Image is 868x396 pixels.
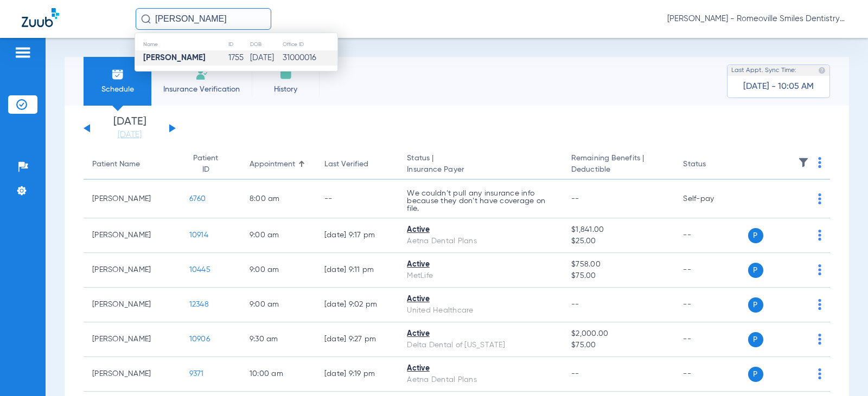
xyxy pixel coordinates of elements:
td: -- [316,180,399,218]
div: Active [407,328,554,340]
span: $75.00 [571,270,666,282]
div: Patient ID [189,153,232,176]
td: [PERSON_NAME] [84,218,181,253]
div: Last Verified [324,159,368,170]
td: -- [674,322,748,357]
div: Last Verified [324,159,390,170]
div: Patient ID [189,153,222,176]
span: Last Appt. Sync Time: [731,65,796,76]
img: group-dot-blue.svg [818,230,821,241]
th: Office ID [282,38,337,50]
span: P [748,367,763,382]
span: 6760 [189,195,206,203]
span: $75.00 [571,340,666,351]
div: Active [407,363,554,374]
span: P [748,228,763,243]
td: 9:00 AM [241,288,316,322]
td: 10:00 AM [241,357,316,392]
div: Active [407,224,554,236]
div: Delta Dental of [US_STATE] [407,340,554,351]
img: group-dot-blue.svg [818,264,821,275]
td: [PERSON_NAME] [84,322,181,357]
td: -- [674,253,748,288]
div: Aetna Dental Plans [407,236,554,247]
td: [DATE] 9:02 PM [316,288,399,322]
td: [DATE] 9:17 PM [316,218,399,253]
th: DOB [250,38,282,50]
span: -- [571,370,579,378]
p: We couldn’t pull any insurance info because they don’t have coverage on file. [407,190,554,212]
td: [DATE] 9:19 PM [316,357,399,392]
div: Patient Name [92,159,140,170]
th: Remaining Benefits | [563,150,674,180]
span: Schedule [92,84,143,95]
input: Search for patients [136,8,271,30]
li: [DATE] [97,116,162,140]
td: [DATE] [250,50,282,66]
span: P [748,332,763,347]
div: Active [407,259,554,270]
img: group-dot-blue.svg [818,157,821,168]
span: $758.00 [571,259,666,270]
span: -- [571,195,579,203]
div: United Healthcare [407,305,554,316]
div: MetLife [407,270,554,282]
span: -- [571,301,579,308]
span: [DATE] - 10:05 AM [743,81,814,92]
td: 1755 [228,50,249,66]
div: Patient Name [92,159,172,170]
td: 9:00 AM [241,218,316,253]
img: Search Icon [141,14,151,24]
td: 8:00 AM [241,180,316,218]
div: Aetna Dental Plans [407,374,554,386]
span: Deductible [571,164,666,176]
td: 9:30 AM [241,322,316,357]
span: P [748,297,763,313]
span: [PERSON_NAME] - Romeoville Smiles Dentistry [667,14,846,24]
td: [DATE] 9:27 PM [316,322,399,357]
td: [PERSON_NAME] [84,288,181,322]
img: History [279,68,292,81]
strong: [PERSON_NAME] [143,54,206,62]
td: [DATE] 9:11 PM [316,253,399,288]
th: Status [674,150,748,180]
span: 12348 [189,301,209,308]
span: Insurance Verification [159,84,244,95]
span: 10914 [189,231,208,239]
span: P [748,263,763,278]
img: group-dot-blue.svg [818,299,821,310]
img: group-dot-blue.svg [818,193,821,204]
span: 10445 [189,266,210,274]
th: Name [135,38,228,50]
img: last sync help info [818,67,826,74]
span: $1,841.00 [571,224,666,236]
img: filter.svg [798,157,809,168]
div: Appointment [250,159,295,170]
span: History [260,84,311,95]
img: group-dot-blue.svg [818,334,821,345]
span: 10906 [189,335,210,343]
td: [PERSON_NAME] [84,253,181,288]
th: ID [228,38,249,50]
img: Zuub Logo [22,8,59,27]
span: $25.00 [571,236,666,247]
td: [PERSON_NAME] [84,357,181,392]
a: [DATE] [97,129,162,140]
span: $2,000.00 [571,328,666,340]
th: Status | [398,150,563,180]
span: 9371 [189,370,204,378]
div: Appointment [250,159,307,170]
td: 31000016 [282,50,337,66]
td: [PERSON_NAME] [84,180,181,218]
td: -- [674,288,748,322]
td: -- [674,357,748,392]
td: Self-pay [674,180,748,218]
img: Manual Insurance Verification [195,68,208,81]
td: -- [674,218,748,253]
img: Schedule [111,68,124,81]
img: hamburger-icon [14,46,31,59]
img: group-dot-blue.svg [818,368,821,379]
span: Insurance Payer [407,164,554,176]
td: 9:00 AM [241,253,316,288]
div: Active [407,294,554,305]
